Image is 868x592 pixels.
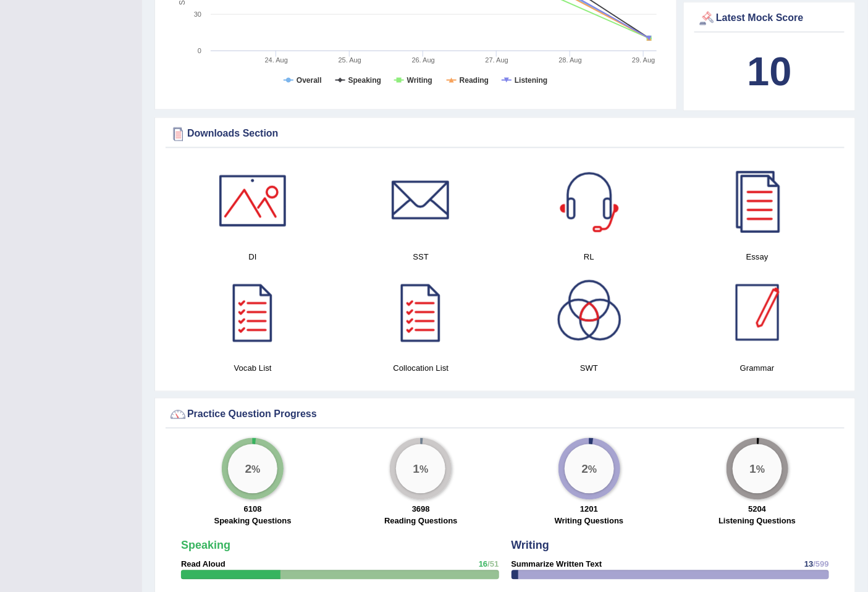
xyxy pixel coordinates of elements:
[460,76,489,85] tspan: Reading
[412,505,430,514] strong: 3698
[559,56,582,64] tspan: 28. Aug
[245,462,252,476] big: 2
[343,362,499,375] h4: Collocation List
[297,76,322,85] tspan: Overall
[749,462,756,476] big: 1
[396,444,445,494] div: %
[384,515,457,527] label: Reading Questions
[343,250,499,263] h4: SST
[512,560,602,569] strong: Summarize Written Text
[181,560,225,569] strong: Read Aloud
[175,250,331,263] h4: DI
[581,462,588,476] big: 2
[747,49,791,94] b: 10
[814,560,829,569] span: /599
[265,56,288,64] tspan: 24. Aug
[565,444,614,494] div: %
[412,56,435,64] tspan: 26. Aug
[515,76,547,85] tspan: Listening
[194,11,201,18] text: 30
[175,362,331,375] h4: Vocab List
[479,560,487,569] span: 16
[169,125,841,143] div: Downloads Section
[718,515,796,527] label: Listening Questions
[680,250,835,263] h4: Essay
[680,362,835,375] h4: Grammar
[348,76,381,85] tspan: Speaking
[339,56,361,64] tspan: 25. Aug
[198,47,201,54] text: 0
[512,250,667,263] h4: RL
[169,405,841,424] div: Practice Question Progress
[733,444,782,494] div: %
[244,505,262,514] strong: 6108
[697,9,841,28] div: Latest Mock Score
[487,560,499,569] span: /51
[804,560,813,569] span: 13
[228,444,277,494] div: %
[512,539,550,552] strong: Writing
[214,515,292,527] label: Speaking Questions
[407,76,432,85] tspan: Writing
[748,505,766,514] strong: 5204
[486,56,508,64] tspan: 27. Aug
[580,505,598,514] strong: 1201
[512,362,667,375] h4: SWT
[181,539,230,552] strong: Speaking
[632,56,655,64] tspan: 29. Aug
[555,515,624,527] label: Writing Questions
[413,462,420,476] big: 1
